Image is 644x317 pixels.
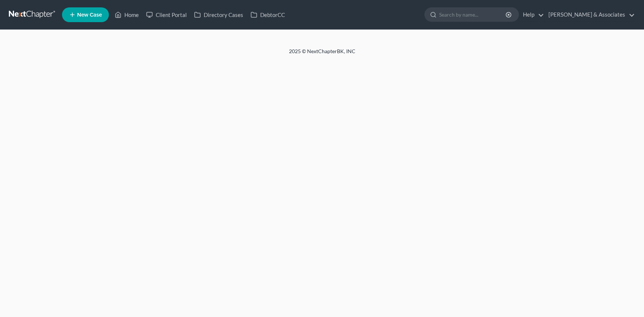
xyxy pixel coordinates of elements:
[112,48,533,61] div: 2025 © NextChapterBK, INC
[247,8,289,21] a: DebtorCC
[439,8,507,21] input: Search by name...
[519,8,544,21] a: Help
[111,8,142,21] a: Home
[190,8,247,21] a: Directory Cases
[545,8,635,21] a: [PERSON_NAME] & Associates
[77,12,102,18] span: New Case
[142,8,190,21] a: Client Portal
